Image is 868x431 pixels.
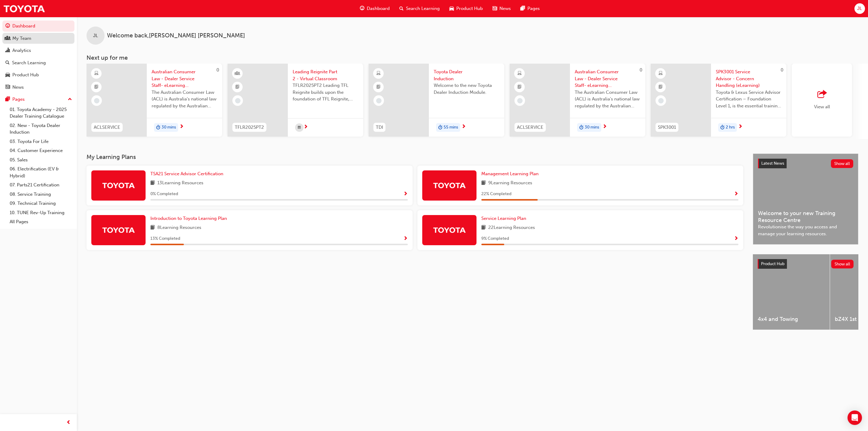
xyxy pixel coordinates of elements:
a: car-iconProduct Hub [445,2,488,15]
span: ACLSERVICE [94,124,120,131]
span: 2 hrs [726,124,735,131]
span: 55 mins [444,124,458,131]
button: Show Progress [403,235,408,242]
span: 0 % Completed [150,191,178,198]
span: The Australian Consumer Law (ACL) is Australia's national law regulated by the Australian Competi... [152,89,217,109]
span: Toyota Dealer Induction [434,68,499,82]
a: 4x4 and Towing [753,254,830,330]
span: Management Learning Plan [481,171,539,176]
span: 30 mins [162,124,176,131]
button: Show all [831,260,854,268]
span: book-icon [150,224,155,232]
a: 0ACLSERVICEAustralian Consumer Law - Dealer Service Staff- eLearning ModuleThe Australian Consume... [510,64,645,137]
button: Pages [2,94,74,105]
span: 9 % Completed [481,235,509,242]
a: 06. Electrification (EV & Hybrid) [7,164,74,180]
span: outbound-icon [817,90,826,99]
img: Trak [433,180,466,191]
span: Australian Consumer Law - Dealer Service Staff- eLearning Module [152,68,217,89]
a: Product HubShow all [758,259,854,269]
span: booktick-icon [94,83,99,91]
span: duration-icon [579,124,583,132]
span: learningRecordVerb_NONE-icon [658,98,664,103]
span: news-icon [492,5,497,12]
img: Trak [3,2,45,15]
a: guage-iconDashboard [355,2,395,15]
span: SPK3001 Service Advisor - Concern Handling (eLearning) [716,68,782,89]
div: Open Intercom Messenger [848,410,862,425]
span: Australian Consumer Law - Dealer Service Staff- eLearning Module [575,68,640,89]
span: 0 [640,67,642,73]
a: search-iconSearch Learning [395,2,445,15]
span: Leading Reignite Part 2 - Virtual Classroom [293,68,358,82]
div: Product Hub [12,71,39,78]
span: booktick-icon [376,83,381,91]
span: next-icon [461,124,466,130]
div: Search Learning [12,59,46,66]
span: Welcome back , [PERSON_NAME] [PERSON_NAME] [107,32,245,39]
span: calendar-icon [298,124,301,132]
span: TSA21 Service Advisor Certification [150,171,223,176]
a: Service Learning Plan [481,215,529,222]
a: TFLR2025PT2Leading Reignite Part 2 - Virtual ClassroomTFLR2025PT2 Leading TFL Reignite builds upo... [228,64,363,137]
span: TDI [376,124,383,131]
span: next-icon [179,124,184,130]
span: learningResourceType_ELEARNING-icon [376,70,381,78]
span: TFLR2025PT2 [235,124,264,131]
img: Trak [102,225,135,235]
span: booktick-icon [235,83,240,91]
a: 07. Parts21 Certification [7,180,74,190]
span: learningRecordVerb_NONE-icon [94,98,99,103]
span: booktick-icon [517,83,522,91]
button: JL [854,3,865,14]
a: TDIToyota Dealer InductionWelcome to the new Toyota Dealer Induction Module.duration-icon55 mins [369,64,504,137]
span: Product Hub [456,5,483,12]
span: 9 Learning Resources [488,179,532,187]
button: DashboardMy TeamAnalyticsSearch LearningProduct HubNews [2,19,74,94]
span: book-icon [150,179,155,187]
span: next-icon [602,124,607,130]
span: Show Progress [403,236,408,242]
a: 0ACLSERVICEAustralian Consumer Law - Dealer Service Staff- eLearning ModuleThe Australian Consume... [86,64,222,137]
span: News [499,5,511,12]
span: up-icon [68,96,72,103]
a: All Pages [7,217,74,227]
h3: Next up for me [77,54,868,61]
span: next-icon [303,125,308,130]
span: Dashboard [367,5,390,12]
span: Welcome to the new Toyota Dealer Induction Module. [434,82,499,96]
span: Introduction to Toyota Learning Plan [150,216,227,221]
span: 30 mins [585,124,599,131]
span: Search Learning [406,5,440,12]
span: 0 [781,67,783,73]
span: 22 Learning Resources [488,224,535,232]
div: News [12,84,24,91]
span: duration-icon [438,124,442,132]
span: book-icon [481,179,486,187]
button: Show all [831,159,854,168]
img: Trak [433,225,466,235]
button: Show Progress [403,190,408,198]
a: My Team [2,33,74,44]
span: 13 Learning Resources [157,179,203,187]
a: 09. Technical Training [7,199,74,208]
span: JL [857,5,862,12]
span: JL [93,32,98,39]
span: car-icon [449,5,454,12]
a: Latest NewsShow allWelcome to your new Training Resource CentreRevolutionise the way you access a... [753,154,858,245]
span: ACLSERVICE [517,124,543,131]
a: TSA21 Service Advisor Certification [150,170,226,177]
img: Trak [102,180,135,191]
a: 04. Customer Experience [7,146,74,155]
span: Welcome to your new Training Resource Centre [758,210,853,223]
span: Toyota & Lexus Service Advisor Certification – Foundation Level 1, is the essential training cour... [716,89,782,109]
div: Analytics [12,47,31,54]
a: Dashboard [2,21,74,32]
span: TFLR2025PT2 Leading TFL Reignite builds upon the foundation of TFL Reignite, reaffirming our comm... [293,82,358,103]
span: duration-icon [156,124,160,132]
button: Show Progress [734,235,738,242]
span: Show Progress [734,236,738,242]
a: Search Learning [2,57,74,68]
a: news-iconNews [488,2,516,15]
